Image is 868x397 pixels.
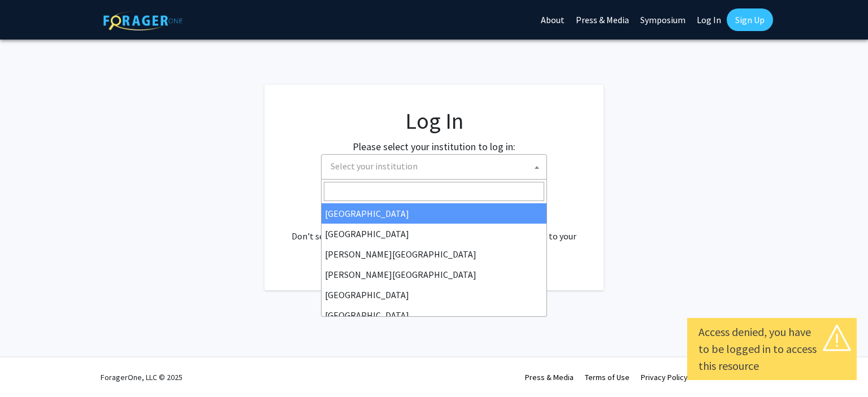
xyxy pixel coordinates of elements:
[585,372,630,382] a: Terms of Use
[322,224,546,244] li: [GEOGRAPHIC_DATA]
[322,203,546,224] li: [GEOGRAPHIC_DATA]
[322,264,546,285] li: [PERSON_NAME][GEOGRAPHIC_DATA]
[322,285,546,305] li: [GEOGRAPHIC_DATA]
[322,244,546,264] li: [PERSON_NAME][GEOGRAPHIC_DATA]
[287,107,581,134] h1: Log In
[525,372,574,382] a: Press & Media
[727,8,773,31] a: Sign Up
[321,154,547,180] span: Select your institution
[641,372,688,382] a: Privacy Policy
[101,357,183,397] div: ForagerOne, LLC © 2025
[324,182,544,201] input: Search
[103,11,183,30] img: ForagerOne Logo
[322,305,546,325] li: [GEOGRAPHIC_DATA]
[287,202,581,256] div: No account? . Don't see your institution? about bringing ForagerOne to your institution.
[326,155,546,178] span: Select your institution
[353,139,515,154] label: Please select your institution to log in:
[8,346,48,389] iframe: Chat
[698,324,845,374] div: Access denied, you have to be logged in to access this resource
[331,160,418,172] span: Select your institution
